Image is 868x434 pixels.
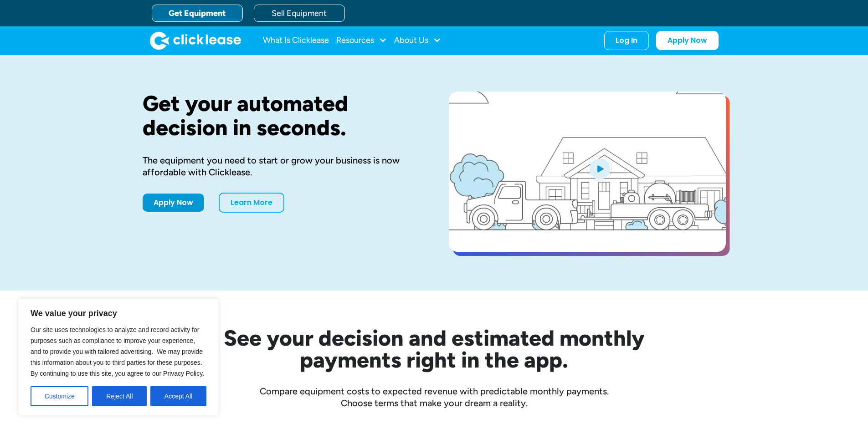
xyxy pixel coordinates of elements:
div: The equipment you need to start or grow your business is now affordable with Clicklease. [143,154,420,178]
div: We value your privacy [18,298,219,416]
a: Get Equipment [152,5,243,22]
a: Apply Now [143,194,204,212]
img: Blue play button logo on a light blue circular background [587,156,612,181]
a: open lightbox [449,92,726,252]
a: Apply Now [656,31,719,50]
img: Clicklease logo [150,31,241,50]
span: Our site uses technologies to analyze and record activity for purposes such as compliance to impr... [31,326,204,377]
div: Compare equipment costs to expected revenue with predictable monthly payments. Choose terms that ... [143,385,726,409]
p: We value your privacy [31,308,206,319]
a: home [150,31,241,50]
h1: Get your automated decision in seconds. [143,92,420,140]
a: Sell Equipment [254,5,345,22]
button: Accept All [150,386,206,406]
button: Customize [31,386,88,406]
h2: See your decision and estimated monthly payments right in the app. [179,327,689,371]
a: What Is Clicklease [263,31,329,50]
div: Log In [616,36,637,45]
a: Learn More [219,193,284,213]
div: Resources [336,31,387,50]
button: Reject All [92,386,147,406]
div: About Us [394,31,441,50]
